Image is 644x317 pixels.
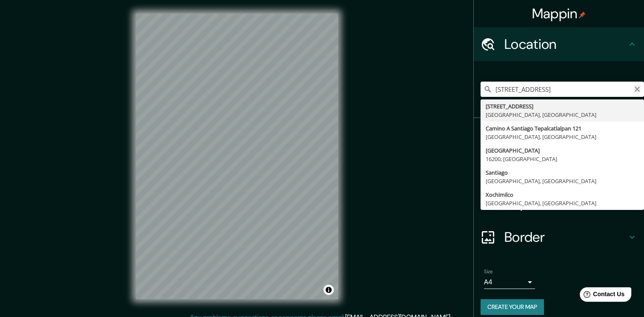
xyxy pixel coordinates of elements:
label: Size [484,268,493,275]
h4: Mappin [532,5,586,22]
canvas: Map [136,14,338,299]
div: A4 [484,275,535,289]
h4: Layout [504,195,627,212]
div: Border [474,220,644,254]
div: [GEOGRAPHIC_DATA], [GEOGRAPHIC_DATA] [486,133,639,141]
h4: Location [504,36,627,53]
div: [GEOGRAPHIC_DATA], [GEOGRAPHIC_DATA] [486,177,639,185]
input: Pick your city or area [481,82,644,97]
div: Style [474,152,644,186]
iframe: Help widget launcher [568,284,635,308]
div: Camino A Santiago Tepalcatlalpan 121 [486,124,639,133]
h4: Border [504,229,627,246]
div: Pins [474,118,644,152]
div: 16200, [GEOGRAPHIC_DATA] [486,155,639,163]
div: [STREET_ADDRESS] [486,102,639,110]
div: Santiago [486,168,639,177]
button: Toggle attribution [323,285,334,295]
div: [GEOGRAPHIC_DATA] [486,146,639,155]
div: [GEOGRAPHIC_DATA], [GEOGRAPHIC_DATA] [486,110,639,119]
button: Create your map [481,299,544,315]
img: pin-icon.png [579,11,586,18]
button: Clear [634,85,641,93]
div: [GEOGRAPHIC_DATA], [GEOGRAPHIC_DATA] [486,199,639,207]
div: Location [474,27,644,61]
div: Layout [474,186,644,220]
div: Xochimilco [486,190,639,199]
